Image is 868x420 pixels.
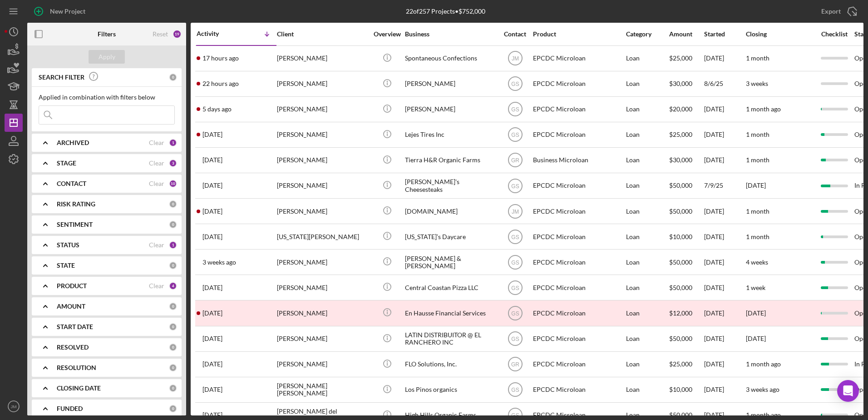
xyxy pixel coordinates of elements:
div: Started [704,30,745,38]
div: Clear [149,180,164,187]
div: Business Microloan [533,148,624,172]
div: EPCDC Microloan [533,352,624,376]
div: [PERSON_NAME] [277,123,368,147]
div: 10 [169,180,177,188]
div: Loan [626,301,668,325]
div: EPCDC Microloan [533,72,624,96]
div: [DATE] [704,97,745,121]
div: Applied in combination with filters below [39,94,175,101]
div: Los Pinos organics [405,378,496,402]
div: Clear [149,160,164,167]
time: [DATE] [746,181,766,189]
div: [DATE] [704,301,745,325]
div: Overview [370,30,404,38]
div: Loan [626,72,668,96]
text: GS [511,234,519,240]
button: Apply [89,50,125,64]
time: 4 weeks [746,258,768,266]
div: FLO Solutions, Inc. [405,352,496,376]
div: 4 [169,282,177,290]
div: Loan [626,275,668,300]
div: Export [821,2,841,20]
div: [PERSON_NAME] [277,301,368,325]
div: [DATE] [704,148,745,172]
div: EPCDC Microloan [533,378,624,402]
text: GS [511,412,519,419]
div: Spontaneous Confections [405,46,496,70]
div: Loan [626,148,668,172]
time: 2025-07-17 21:33 [202,335,222,342]
div: 0 [169,384,177,392]
div: Open Intercom Messenger [837,380,859,402]
b: SEARCH FILTER [39,74,84,81]
div: $50,000 [669,174,703,198]
time: 2025-09-01 22:14 [202,80,239,87]
div: Clear [149,282,164,290]
div: EPCDC Microloan [533,123,624,147]
div: [DATE] [704,199,745,223]
div: Contact [498,30,532,38]
div: [PERSON_NAME]'s Cheesesteaks [405,174,496,198]
time: 1 month [746,130,769,138]
div: [DATE] [704,225,745,249]
div: Checklist [815,30,853,38]
div: [PERSON_NAME] [405,97,496,121]
time: 2025-08-28 20:25 [202,105,232,113]
text: GS [511,132,519,138]
div: $30,000 [669,148,703,172]
div: $12,000 [669,301,703,325]
div: Category [626,30,668,38]
div: LATIN DISTRIBUITOR @ EL RANCHERO INC [405,327,496,351]
div: 0 [169,220,177,229]
time: 1 month ago [746,360,781,368]
div: Loan [626,97,668,121]
div: EPCDC Microloan [533,301,624,325]
div: [PERSON_NAME] [277,327,368,351]
time: 2025-06-16 18:03 [202,411,222,419]
text: GS [511,285,519,291]
div: Clear [149,139,164,146]
div: $50,000 [669,250,703,274]
div: EPCDC Microloan [533,275,624,300]
div: Loan [626,174,668,198]
div: 8/6/25 [704,72,745,96]
div: Apply [99,50,115,64]
div: $50,000 [669,275,703,300]
text: GS [511,259,519,265]
div: Loan [626,225,668,249]
div: [PERSON_NAME] [277,199,368,223]
div: Clear [149,241,164,249]
time: 2025-08-28 02:54 [202,131,222,138]
time: 2025-07-09 18:09 [202,360,222,368]
text: GR [511,157,519,164]
div: [PERSON_NAME] [277,148,368,172]
div: Loan [626,352,668,376]
time: 1 month ago [746,411,781,419]
div: Loan [626,250,668,274]
div: [DATE] [704,352,745,376]
div: $10,000 [669,225,703,249]
div: [DATE] [704,250,745,274]
div: Client [277,30,368,38]
div: 22 of 257 Projects • $752,000 [406,8,485,15]
div: $50,000 [669,199,703,223]
div: 1 [169,241,177,249]
time: 2025-07-01 04:14 [202,386,222,393]
div: 0 [169,364,177,372]
b: PRODUCT [57,282,87,290]
text: JM [512,55,519,62]
div: Loan [626,46,668,70]
div: Business [405,30,496,38]
time: [DATE] [746,309,766,317]
text: GS [511,336,519,342]
time: 2025-08-25 21:44 [202,156,222,164]
div: 0 [169,343,177,351]
time: 1 month [746,54,769,62]
time: 3 weeks ago [746,385,779,393]
time: [DATE] [746,335,766,342]
div: Loan [626,327,668,351]
time: 2025-08-23 05:05 [202,182,222,189]
div: EPCDC Microloan [533,250,624,274]
text: GS [511,81,519,87]
b: RESOLVED [57,344,89,351]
